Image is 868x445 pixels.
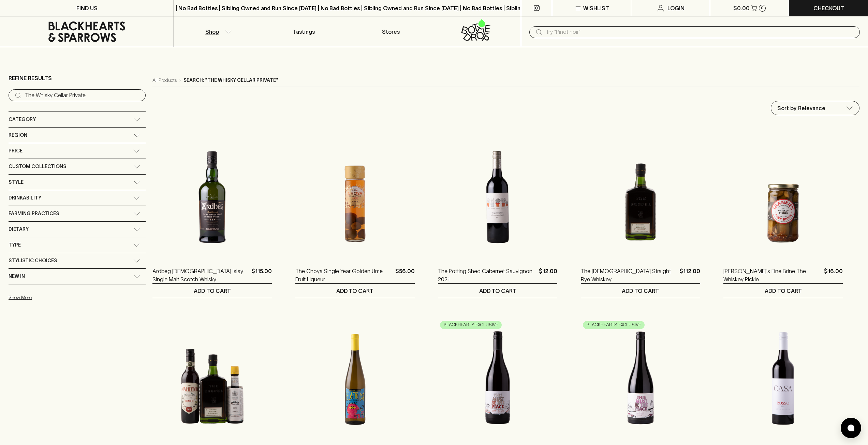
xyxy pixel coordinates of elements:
[152,77,177,84] a: All Products
[9,131,27,139] span: Region
[9,222,146,237] div: Dietary
[152,137,272,257] img: Ardbeg 10YO Islay Single Malt Scotch Whisky
[152,318,272,438] img: Central Park Views Manhattan Pack
[9,241,21,249] span: Type
[382,28,400,36] p: Stores
[295,284,415,298] button: ADD TO CART
[9,159,146,174] div: Custom Collections
[438,267,536,283] a: The Potting Shed Cabernet Sauvignon 2021
[9,194,41,202] span: Drinkability
[438,318,557,438] img: This Must Be The Place Yarra Valley Pinot Noir 2023
[295,318,415,438] img: Quinta do Ermizio Electrico Vinho Verde 2022
[581,284,700,298] button: ADD TO CART
[622,287,659,295] p: ADD TO CART
[9,190,146,206] div: Drinkability
[777,104,825,112] p: Sort by Relevance
[9,115,36,124] span: Category
[761,6,764,10] p: 0
[9,272,25,281] span: New In
[179,77,181,84] p: ›
[261,16,347,47] a: Tastings
[9,147,23,155] span: Price
[295,267,393,283] a: The Choya Single Year Golden Ume Fruit Liqueur
[152,267,249,283] a: Ardbeg [DEMOGRAPHIC_DATA] Islay Single Malt Scotch Whisky
[295,137,415,257] img: The Choya Single Year Golden Ume Fruit Liqueur
[723,267,821,283] a: [PERSON_NAME]'s Fine Brine The Whiskey Pickle
[581,267,677,283] a: The [DEMOGRAPHIC_DATA] Straight Rye Whiskey
[9,209,59,218] span: Farming Practices
[581,318,700,438] img: This Must Be The Place Heathcote Shiraz 2023
[9,175,146,190] div: Style
[583,4,609,12] p: Wishlist
[479,287,516,295] p: ADD TO CART
[9,237,146,253] div: Type
[723,284,843,298] button: ADD TO CART
[9,162,66,171] span: Custom Collections
[9,269,146,284] div: New In
[9,74,52,82] p: Refine Results
[9,253,146,268] div: Stylistic Choices
[9,128,146,143] div: Region
[395,267,415,283] p: $56.00
[205,28,219,36] p: Shop
[723,318,843,438] img: Christmont Casa Rosso Merlot Sangiovese Blend 2022
[183,77,278,84] p: Search: "The Whisky Cellar Private"
[581,137,700,257] img: The Gospel Straight Rye Whiskey
[251,267,272,283] p: $115.00
[194,287,231,295] p: ADD TO CART
[539,267,557,283] p: $12.00
[546,27,854,38] input: Try "Pinot noir"
[765,287,802,295] p: ADD TO CART
[679,267,700,283] p: $112.00
[76,4,98,12] p: FIND US
[9,291,98,305] button: Show More
[152,284,272,298] button: ADD TO CART
[9,206,146,221] div: Farming Practices
[336,287,373,295] p: ADD TO CART
[9,256,57,265] span: Stylistic Choices
[293,28,315,36] p: Tastings
[25,90,140,101] input: Try “Pinot noir”
[848,425,854,431] img: bubble-icon
[438,137,557,257] img: The Potting Shed Cabernet Sauvignon 2021
[174,16,261,47] button: Shop
[723,137,843,257] img: Frankie's Fine Brine The Whiskey Pickle
[438,284,557,298] button: ADD TO CART
[733,4,750,12] p: $0.00
[824,267,843,283] p: $16.00
[771,101,859,115] div: Sort by Relevance
[9,225,29,234] span: Dietary
[9,143,146,159] div: Price
[813,4,844,12] p: Checkout
[9,112,146,127] div: Category
[667,4,685,12] p: Login
[348,16,434,47] a: Stores
[9,178,24,187] span: Style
